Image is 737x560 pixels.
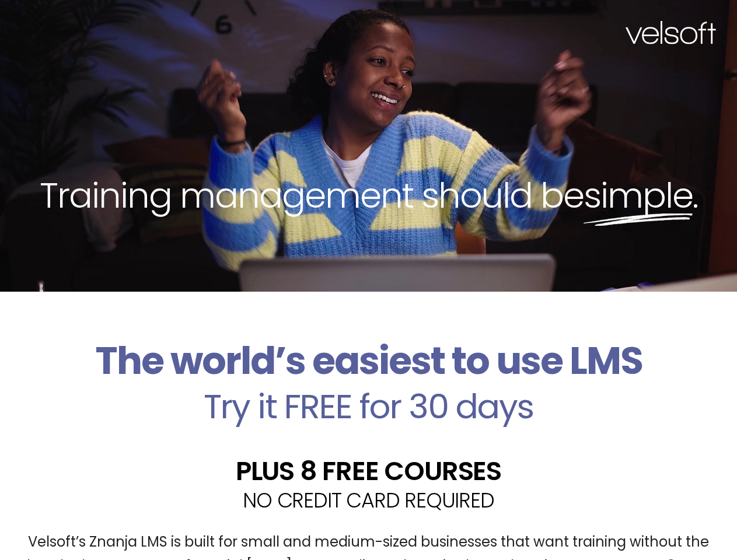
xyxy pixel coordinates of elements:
h2: PLUS 8 FREE COURSES [9,458,728,484]
h2: Training management should be . [21,173,716,218]
h2: Try it FREE for 30 days [9,390,728,423]
span: simple [584,171,693,220]
h2: NO CREDIT CARD REQUIRED [9,490,728,510]
h2: The world’s easiest to use LMS [9,338,728,384]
